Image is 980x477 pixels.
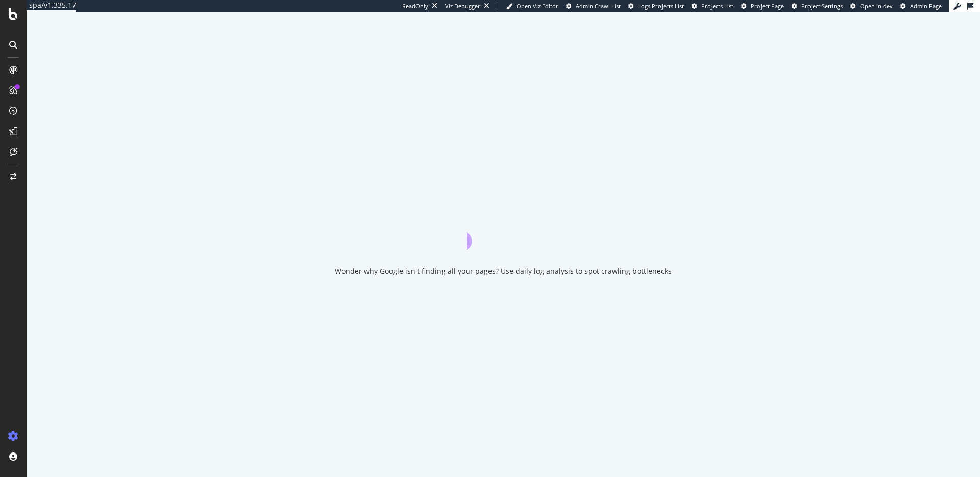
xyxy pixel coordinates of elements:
div: Wonder why Google isn't finding all your pages? Use daily log analysis to spot crawling bottlenecks [335,266,672,276]
div: animation [467,213,540,250]
span: Admin Crawl List [576,2,621,10]
span: Logs Projects List [638,2,684,10]
span: Admin Page [910,2,942,10]
a: Logs Projects List [628,2,684,10]
div: Viz Debugger: [445,2,482,10]
a: Project Page [741,2,784,10]
a: Admin Crawl List [566,2,621,10]
a: Admin Page [900,2,942,10]
a: Open Viz Editor [506,2,558,10]
span: Projects List [701,2,733,10]
span: Open in dev [860,2,893,10]
a: Open in dev [850,2,893,10]
span: Open Viz Editor [517,2,558,10]
span: Project Settings [801,2,843,10]
a: Projects List [692,2,733,10]
a: Project Settings [792,2,843,10]
div: ReadOnly: [402,2,430,10]
span: Project Page [751,2,784,10]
